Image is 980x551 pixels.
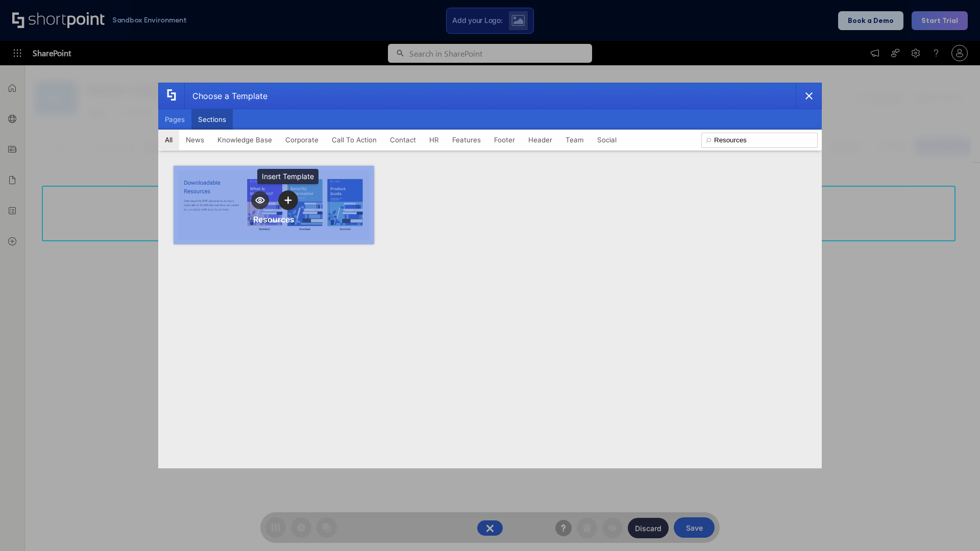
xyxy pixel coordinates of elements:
button: Pages [158,109,191,130]
button: Sections [191,109,233,130]
button: Team [559,130,591,150]
div: Choose a Template [184,83,267,109]
button: Corporate [279,130,325,150]
input: Search [701,133,818,148]
button: Contact [383,130,423,150]
button: Features [446,130,487,150]
button: Header [522,130,559,150]
button: Social [591,130,623,150]
button: News [179,130,211,150]
button: Footer [487,130,522,150]
div: template selector [158,83,822,468]
iframe: Chat Widget [929,502,980,551]
button: HR [423,130,446,150]
button: Knowledge Base [211,130,279,150]
div: Resources [253,214,295,224]
button: All [158,130,179,150]
button: Call To Action [325,130,383,150]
